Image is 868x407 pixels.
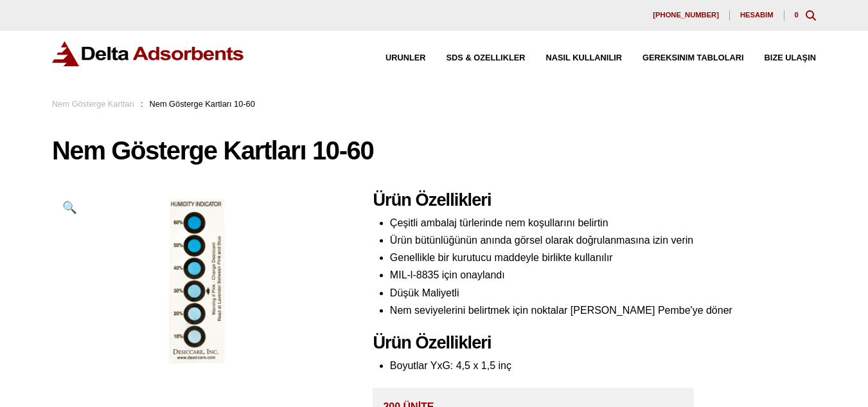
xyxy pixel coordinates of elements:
img: Delta Adsorbanlar [52,41,245,66]
font: Genellikle bir kurutucu maddeyle birlikte kullanılır [390,252,613,263]
font: Ürün Özellikleri [373,332,491,352]
div: Modal İçeriği Aç/Kapat [806,10,816,21]
font: Gereksinim Tabloları [642,53,744,62]
font: SDS & ÖZELLİKLER [447,53,526,62]
a: [PHONE_NUMBER] [642,10,730,21]
font: 🔍 [62,201,77,214]
font: Nem Gösterge Kartları 10-60 [52,136,373,165]
font: Nem Gösterge Kartları 10-60 [150,99,255,109]
font: Düşük Maliyetli [390,287,459,298]
a: Tam ekran resim galerisini görüntüle [52,190,87,225]
font: [PHONE_NUMBER] [653,11,719,19]
font: Nem seviyelerini belirtmek için noktalar [PERSON_NAME] Pembe'ye döner [390,305,732,316]
a: Nasıl Kullanılır [526,54,622,62]
font: Hesabım [740,11,774,19]
font: Ürün bütünlüğünün anında görsel olarak doğrulanmasına izin verin [390,235,693,246]
a: SDS & ÖZELLİKLER [426,54,526,62]
font: MIL-l-8835 için onaylandı [390,269,505,280]
a: Gereksinim Tabloları [622,54,744,62]
a: Hesabım [730,10,784,21]
font: Bize Ulaşın [765,53,816,62]
font: Boyutlar YxG: 4,5 x 1,5 inç [390,360,511,371]
a: Nem Gösterge Kartları [52,99,134,109]
img: Nem Gösterge Kartları 10-60 [52,190,342,381]
font: : [141,99,143,109]
font: Nasıl Kullanılır [546,53,622,62]
a: Ürünler [365,54,426,62]
font: Çeşitli ambalaj türlerinde nem koşullarını belirtin [390,217,608,228]
a: 0 [795,11,799,19]
a: Bize Ulaşın [744,54,816,62]
font: Ürünler [385,53,426,62]
font: Ürün Özellikleri [373,190,491,210]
